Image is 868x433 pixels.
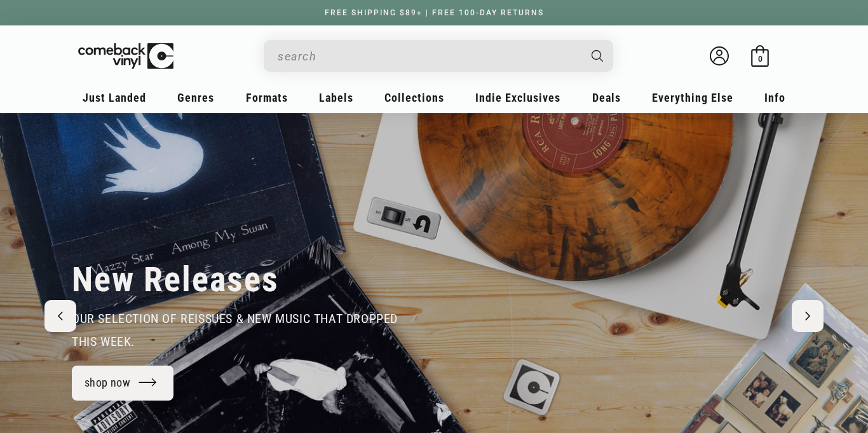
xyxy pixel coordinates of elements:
a: shop now [72,366,173,401]
input: search [278,43,579,69]
a: FREE SHIPPING $89+ | FREE 100-DAY RETURNS [312,8,557,17]
span: Indie Exclusives [475,91,560,104]
span: Labels [319,91,353,104]
div: Search [264,40,613,72]
span: Everything Else [652,91,733,104]
span: Info [764,91,785,104]
span: our selection of reissues & new music that dropped this week. [72,311,398,349]
span: Collections [384,91,444,104]
span: 0 [758,54,763,64]
span: Genres [177,91,214,104]
span: Just Landed [83,91,146,104]
h2: New Releases [72,259,279,301]
span: Deals [592,91,621,104]
span: Formats [246,91,288,104]
button: Search [581,40,615,72]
